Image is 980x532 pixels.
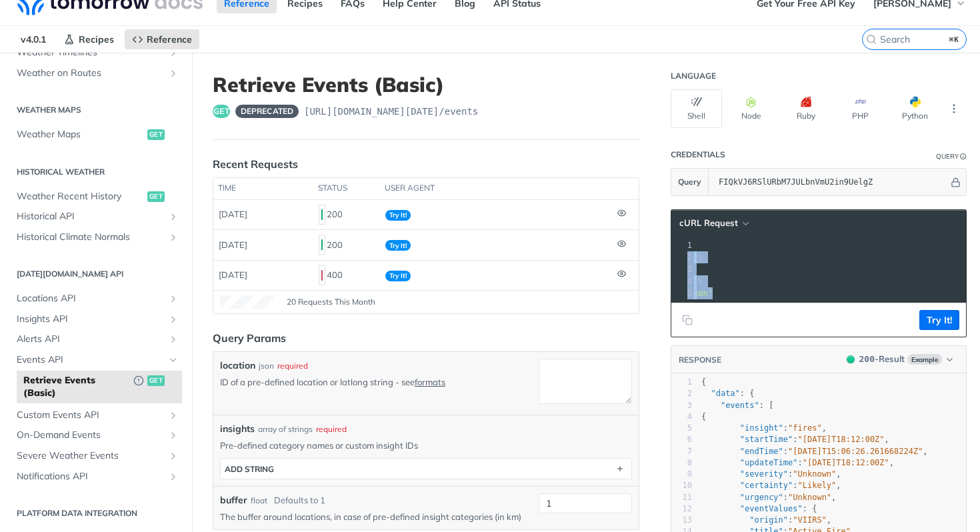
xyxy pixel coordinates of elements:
[17,313,165,326] span: Insights API
[678,176,701,188] span: Query
[721,401,759,410] span: "events"
[788,423,822,433] span: "fires"
[946,33,963,46] kbd: ⌘K
[701,504,817,513] span: : {
[803,458,889,467] span: "[DATE]T18:12:00Z"
[671,515,692,526] div: 13
[17,333,165,346] span: Alerts API
[220,359,255,373] label: location
[840,353,959,366] button: 200200-ResultExample
[671,434,692,445] div: 6
[960,153,967,160] i: Information
[147,129,165,140] span: get
[79,33,114,45] span: Recipes
[168,471,179,482] button: Show subpages for Notifications API
[17,371,182,403] a: Retrieve Events (Basic)Deprecated Endpointget
[225,464,274,474] div: ADD string
[10,187,182,207] a: Weather Recent Historyget
[168,211,179,222] button: Show subpages for Historical API
[10,467,182,487] a: Notifications APIShow subpages for Notifications API
[385,240,411,251] span: Try It!
[313,178,380,199] th: status
[10,446,182,466] a: Severe Weather EventsShow subpages for Severe Weather Events
[316,423,347,435] div: required
[671,377,692,388] div: 1
[711,389,739,398] span: "data"
[740,447,783,456] span: "endTime"
[740,458,798,467] span: "updateTime"
[740,423,783,433] span: "insight"
[168,293,179,304] button: Show subpages for Locations API
[671,169,709,195] button: Query
[10,405,182,425] a: Custom Events APIShow subpages for Custom Events API
[219,239,247,250] span: [DATE]
[319,264,375,287] div: 400
[671,400,692,411] div: 3
[10,125,182,145] a: Weather Mapsget
[798,481,837,490] span: "Likely"
[701,412,706,421] span: {
[321,239,323,250] span: 200
[675,217,753,230] button: cURL Request
[235,105,299,118] span: deprecated
[671,149,725,160] div: Credentials
[168,451,179,461] button: Show subpages for Severe Weather Events
[17,292,165,305] span: Locations API
[671,446,692,457] div: 7
[319,233,375,256] div: 200
[671,71,716,81] div: Language
[740,493,783,502] span: "urgency"
[17,353,165,367] span: Events API
[788,447,923,456] span: "[DATE]T15:06:26.261668224Z"
[701,401,773,410] span: : [
[671,263,694,275] div: 3
[948,103,960,115] svg: More ellipsis
[213,178,313,199] th: time
[321,209,323,220] span: 200
[10,329,182,349] a: Alerts APIShow subpages for Alerts API
[17,190,144,203] span: Weather Recent History
[866,34,877,45] svg: Search
[740,481,793,490] span: "certainty"
[259,360,274,372] div: json
[740,504,803,513] span: "eventValues"
[701,423,827,433] span: : ,
[10,227,182,247] a: Historical Climate NormalsShow subpages for Historical Climate Normals
[679,217,738,229] span: cURL Request
[168,355,179,365] button: Hide subpages for Events API
[798,435,885,444] span: "[DATE]T18:12:00Z"
[949,175,963,189] button: Hide
[10,166,182,178] h2: Historical Weather
[859,354,875,364] span: 200
[147,33,192,45] span: Reference
[10,507,182,519] h2: Platform DATA integration
[701,435,889,444] span: : ,
[671,251,694,263] div: 2
[671,287,694,299] div: 5
[10,350,182,370] a: Events APIHide subpages for Events API
[168,430,179,441] button: Show subpages for On-Demand Events
[219,269,247,280] span: [DATE]
[701,481,841,490] span: : ,
[936,151,959,161] div: Query
[220,493,247,507] label: buffer
[725,89,777,128] button: Node
[168,334,179,345] button: Show subpages for Alerts API
[793,469,836,479] span: "Unknown"
[10,309,182,329] a: Insights APIShow subpages for Insights API
[385,210,411,221] span: Try It!
[701,447,928,456] span: : ,
[10,425,182,445] a: On-Demand EventsShow subpages for On-Demand Events
[220,295,273,309] canvas: Line Graph
[213,73,639,97] h1: Retrieve Events (Basic)
[701,469,841,479] span: : ,
[10,268,182,280] h2: [DATE][DOMAIN_NAME] API
[671,275,694,287] div: 4
[321,270,323,281] span: 400
[10,104,182,116] h2: Weather Maps
[793,515,827,525] span: "VIIRS"
[671,503,692,515] div: 12
[220,376,533,388] p: ID of a pre-defined location or latlong string - see
[304,105,478,118] span: https://api.tomorrow.io/v4/events
[17,67,165,80] span: Weather on Routes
